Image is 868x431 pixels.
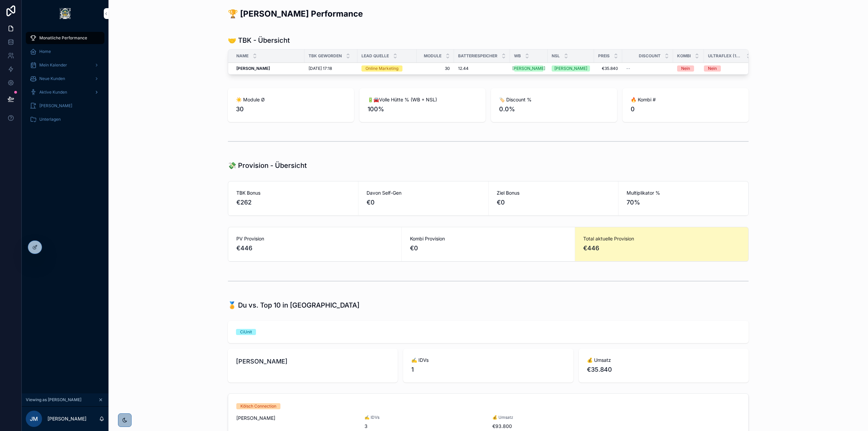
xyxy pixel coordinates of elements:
div: [PERSON_NAME] [512,65,545,72]
span: Kombi [677,53,691,59]
span: [PERSON_NAME] [236,415,356,422]
span: 30 [236,104,346,114]
span: ☀️ Module Ø [236,96,346,103]
span: €35.840 [598,66,618,71]
span: JM [30,415,38,423]
div: Nein [708,65,717,72]
span: TBK geworden [309,53,342,59]
span: Kombi Provision [410,235,567,242]
span: Batteriespeicher [458,53,497,59]
span: 🏷️ Discount % [499,96,609,103]
span: Name [236,53,249,59]
a: Unterlagen [26,113,104,125]
span: 💰 Umsatz [492,415,612,420]
span: Unterlagen [39,117,61,122]
span: Preis [598,53,610,59]
span: 1 [411,365,565,374]
h2: 🏆 [PERSON_NAME] Performance [228,8,363,19]
span: [PERSON_NAME] [39,103,72,109]
span: Home [39,49,51,54]
span: [PERSON_NAME] [236,357,390,366]
span: 0 [631,104,741,114]
span: ✍️ IDVs [411,357,565,364]
h1: 🏅 Du vs. Top 10 in [GEOGRAPHIC_DATA] [228,300,359,310]
span: 💰 Umsatz [587,357,741,364]
span: Multiplikator % [627,190,740,196]
span: 🔥 Kombi # [631,96,741,103]
span: ✍️ IDVs [364,415,485,420]
span: -- [626,66,630,71]
span: TBK Bonus [236,190,350,196]
div: Online Marketing [366,65,398,72]
span: [DATE] 17:18 [309,66,332,71]
span: 0.0% [499,104,609,114]
h1: 💸 Provision - Übersicht [228,161,307,170]
span: Aktive Kunden [39,90,67,95]
span: 3 [364,423,485,430]
img: App logo [60,8,71,19]
a: Neue Kunden [26,73,104,85]
div: scrollable content [22,27,108,134]
span: NSL [552,53,560,59]
div: [PERSON_NAME] [554,65,587,72]
span: 12.44 [458,66,469,71]
span: 100% [368,104,477,114]
span: 30 [421,66,450,71]
p: [PERSON_NAME] [47,415,86,422]
span: 70% [627,198,740,207]
span: Viewing as [PERSON_NAME] [26,397,81,403]
span: Ultraflex (10y) [708,53,742,59]
span: Mein Kalender [39,62,67,68]
div: CiUnit [240,329,252,335]
a: Home [26,45,104,58]
span: €93.800 [492,423,612,430]
span: PV Provision [236,235,393,242]
strong: [PERSON_NAME] [236,66,270,71]
span: 🔋🚘Volle Hütte % (WB + NSL) [368,96,477,103]
span: €446 [236,243,393,253]
span: €262 [236,198,350,207]
div: Nein [681,65,690,72]
span: Lead Quelle [361,53,389,59]
span: Discount [639,53,660,59]
span: WB [514,53,521,59]
div: Kölsch Connection [240,403,276,409]
span: €446 [583,243,740,253]
span: Total aktuelle Provision [583,235,740,242]
span: Monatliche Performance [39,35,87,41]
span: Neue Kunden [39,76,65,81]
span: €35.840 [587,365,741,374]
span: Ziel Bonus [497,190,610,196]
h1: 🤝 TBK - Übersicht [228,36,290,45]
span: Module [424,53,441,59]
span: €0 [497,198,610,207]
span: €0 [410,243,567,253]
a: [PERSON_NAME] [26,100,104,112]
a: Aktive Kunden [26,86,104,98]
span: €0 [367,198,480,207]
span: Davon Self-Gen [367,190,480,196]
a: Monatliche Performance [26,32,104,44]
a: Mein Kalender [26,59,104,71]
